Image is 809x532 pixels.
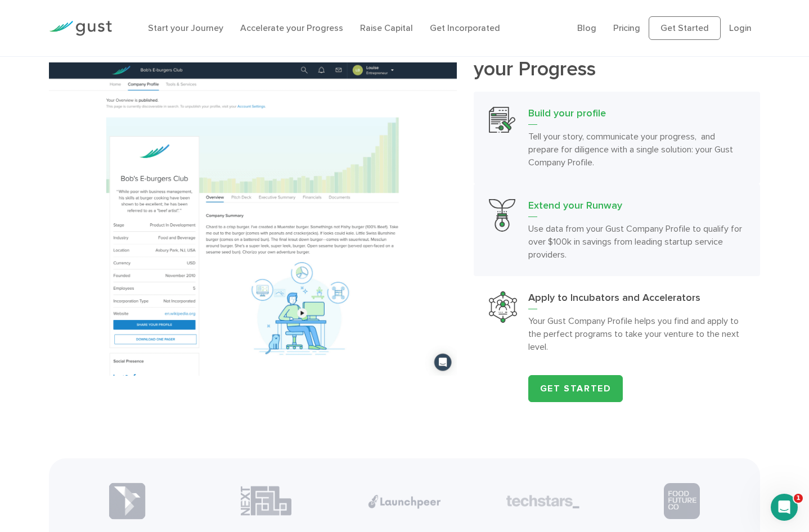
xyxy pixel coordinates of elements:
a: Build Your ProfileBuild your profileTell your story, communicate your progress, and prepare for d... [474,92,760,184]
img: Partner [368,494,441,508]
h3: Extend your Runway [528,199,745,217]
a: Start your Journey [148,22,223,33]
span: 1 [794,494,803,503]
a: Apply To Incubators And AcceleratorsApply to Incubators and AcceleratorsYour Gust Company Profile... [474,276,760,368]
a: Pricing [613,22,640,33]
img: Extend Your Runway [489,199,515,232]
a: Get Incorporated [430,22,500,33]
img: Apply To Incubators And Accelerators [489,291,517,323]
img: Partner [241,485,291,516]
h3: Build your profile [528,107,745,125]
iframe: Intercom live chat [771,494,798,521]
a: Get Started [528,375,623,402]
img: Partner [506,495,579,508]
img: Build your profile [49,62,457,375]
a: Raise Capital [360,22,413,33]
a: Login [729,22,752,33]
img: Gust Logo [49,21,112,36]
h2: your Progress [474,36,760,80]
a: Accelerate your Progress [240,22,343,33]
p: Tell your story, communicate your progress, and prepare for diligence with a single solution: you... [528,130,745,169]
a: Extend Your RunwayExtend your RunwayUse data from your Gust Company Profile to qualify for over $... [474,184,760,276]
h3: Apply to Incubators and Accelerators [528,291,745,309]
a: Blog [577,22,596,33]
a: Get Started [649,16,721,40]
p: Use data from your Gust Company Profile to qualify for over $100k in savings from leading startup... [528,222,745,261]
img: Build Your Profile [489,107,515,133]
img: Partner [664,483,700,519]
p: Your Gust Company Profile helps you find and apply to the perfect programs to take your venture t... [528,314,745,353]
img: Partner [109,483,146,520]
